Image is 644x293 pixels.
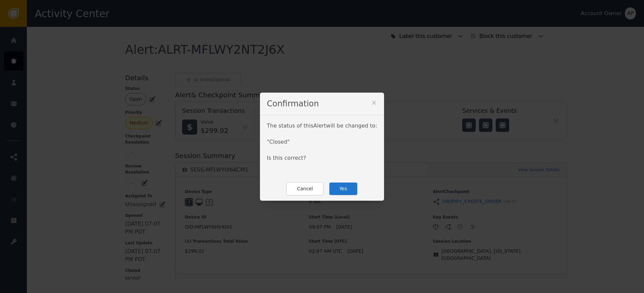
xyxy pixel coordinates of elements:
[267,139,289,145] span: " Closed "
[267,155,306,161] span: Is this correct?
[329,182,358,196] button: Yes
[286,182,323,196] button: Cancel
[267,123,377,129] span: The status of this Alert will be changed to:
[260,93,384,115] div: Confirmation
